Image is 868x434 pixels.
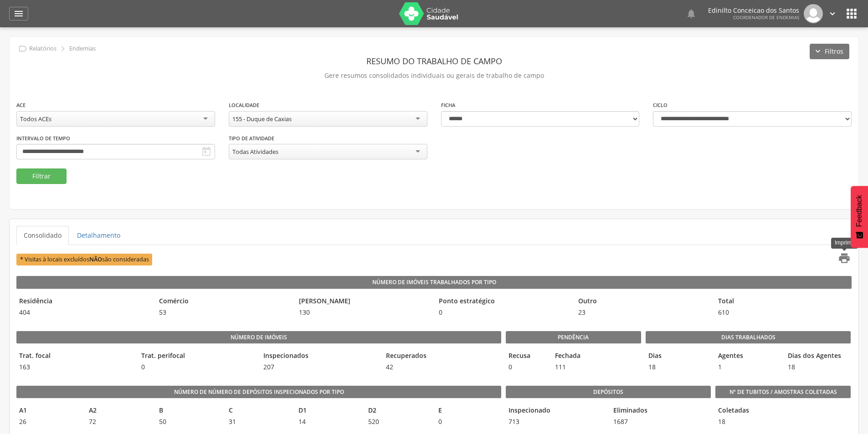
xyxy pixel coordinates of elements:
[296,406,361,416] legend: D1
[156,406,221,416] legend: B
[261,351,378,362] legend: Inspecionados
[441,102,455,109] label: Ficha
[201,146,212,157] i: 
[552,363,594,372] span: 111
[139,363,256,372] span: 0
[365,417,431,426] span: 520
[29,45,56,52] p: Relatórios
[16,102,26,109] label: ACE
[575,308,711,317] span: 23
[86,406,151,416] legend: A2
[715,308,851,317] span: 610
[715,296,851,307] legend: Total
[226,417,291,426] span: 31
[16,296,152,307] legend: Residência
[653,102,668,109] label: Ciclo
[715,417,723,426] span: 18
[383,363,501,372] span: 42
[232,148,278,156] div: Todas Atividades
[16,308,152,317] span: 404
[383,351,501,362] legend: Recuperados
[646,331,851,344] legend: Dias Trabalhados
[715,406,723,416] legend: Coletadas
[16,363,134,372] span: 163
[436,406,501,416] legend: E
[436,296,571,307] legend: Ponto estratégico
[229,102,259,109] label: Localidade
[831,238,858,248] div: Imprimir
[296,417,361,426] span: 14
[16,226,69,245] a: Consolidado
[16,53,852,69] header: Resumo do Trabalho de Campo
[16,69,852,82] p: Gere resumos consolidados individuais ou gerais de trabalho de campo
[785,363,850,372] span: 18
[16,168,67,184] button: Filtrar
[506,331,641,344] legend: Pendência
[506,351,548,362] legend: Recusa
[89,255,102,263] b: NÃO
[20,115,51,123] div: Todos ACEs
[611,417,711,426] span: 1687
[16,254,152,265] span: * Visitas à locais excluídos são consideradas
[506,363,548,372] span: 0
[838,252,851,265] i: 
[686,8,697,19] i: 
[156,296,292,307] legend: Comércio
[156,417,221,426] span: 50
[296,308,431,317] span: 130
[855,195,863,227] span: Feedback
[686,4,697,23] a: 
[810,44,849,59] button: Filtros
[715,363,781,372] span: 1
[16,276,852,289] legend: Número de Imóveis Trabalhados por Tipo
[13,8,24,19] i: 
[156,308,292,317] span: 53
[646,351,711,362] legend: Dias
[86,417,151,426] span: 72
[9,7,28,20] a: 
[715,351,781,362] legend: Agentes
[16,351,134,362] legend: Trat. focal
[506,406,606,416] legend: Inspecionado
[229,135,274,142] label: Tipo de Atividade
[296,296,431,307] legend: [PERSON_NAME]
[506,417,606,426] span: 713
[827,4,837,23] a: 
[436,308,571,317] span: 0
[785,351,850,362] legend: Dias dos Agentes
[715,386,851,398] legend: Nº de Tubitos / Amostras coletadas
[139,351,256,362] legend: Trat. perifocal
[506,386,711,398] legend: Depósitos
[646,363,711,372] span: 18
[58,44,68,54] i: 
[851,186,868,248] button: Feedback - Mostrar pesquisa
[69,45,96,52] p: Endemias
[16,417,82,426] span: 26
[365,406,431,416] legend: D2
[708,7,799,14] p: Edinilto Conceicao dos Santos
[226,406,291,416] legend: C
[70,226,128,245] a: Detalhamento
[232,115,292,123] div: 155 - Duque de Caxias
[611,406,711,416] legend: Eliminados
[552,351,594,362] legend: Fechada
[827,9,837,19] i: 
[436,417,501,426] span: 0
[832,252,851,267] a: Imprimir
[16,406,82,416] legend: A1
[16,386,501,398] legend: Número de Número de Depósitos Inspecionados por Tipo
[261,363,378,372] span: 207
[16,331,501,344] legend: Número de imóveis
[575,296,711,307] legend: Outro
[18,44,28,54] i: 
[733,14,799,20] span: Coordenador de Endemias
[16,135,70,142] label: Intervalo de Tempo
[844,6,859,21] i: 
